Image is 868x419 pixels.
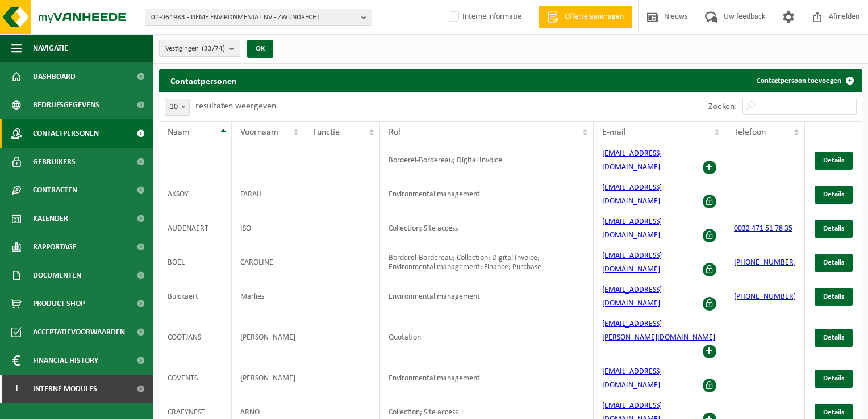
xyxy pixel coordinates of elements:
[33,261,81,290] span: Documenten
[168,128,190,137] span: Naam
[232,211,304,245] td: ISO
[240,128,278,137] span: Voornaam
[734,128,766,137] span: Telefoon
[159,69,248,91] h2: Contactpersonen
[815,254,853,272] a: Details
[313,128,340,137] span: Functie
[380,279,594,313] td: Environmental management
[33,204,68,233] span: Kalender
[815,152,853,170] a: Details
[151,9,357,26] span: 01-064983 - DEME ENVIRONMENTAL NV - ZWIJNDRECHT
[602,367,662,389] a: [EMAIL_ADDRESS][DOMAIN_NAME]
[165,40,225,57] span: Vestigingen
[602,320,715,342] a: [EMAIL_ADDRESS][PERSON_NAME][DOMAIN_NAME]
[165,99,189,115] span: 10
[159,40,240,57] button: Vestigingen(33/74)
[539,6,632,28] a: Offerte aanvragen
[159,313,232,361] td: COOTJANS
[33,375,97,403] span: Interne modules
[232,313,304,361] td: [PERSON_NAME]
[380,361,594,395] td: Environmental management
[602,149,662,171] a: [EMAIL_ADDRESS][DOMAIN_NAME]
[195,102,276,111] label: resultaten weergeven
[33,91,99,119] span: Bedrijfsgegevens
[815,329,853,347] a: Details
[33,290,85,318] span: Product Shop
[823,293,844,300] span: Details
[33,233,77,261] span: Rapportage
[33,346,98,375] span: Financial History
[380,143,594,177] td: Borderel-Bordereau; Digital Invoice
[823,157,844,164] span: Details
[159,211,232,245] td: AUDENAERT
[159,177,232,211] td: AKSOY
[748,69,861,92] a: Contactpersoon toevoegen
[159,279,232,313] td: Bulckaert
[380,245,594,279] td: Borderel-Bordereau; Collection; Digital Invoice; Environmental management; Finance; Purchase
[247,40,273,58] button: OK
[33,119,99,148] span: Contactpersonen
[734,292,796,301] a: [PHONE_NUMBER]
[159,245,232,279] td: BOEL
[145,9,372,26] button: 01-064983 - DEME ENVIRONMENTAL NV - ZWIJNDRECHT
[232,361,304,395] td: [PERSON_NAME]
[602,286,662,308] a: [EMAIL_ADDRESS][DOMAIN_NAME]
[562,11,627,23] span: Offerte aanvragen
[33,34,68,62] span: Navigatie
[165,99,190,116] span: 10
[602,183,662,206] a: [EMAIL_ADDRESS][DOMAIN_NAME]
[823,334,844,341] span: Details
[33,62,76,91] span: Dashboard
[823,191,844,198] span: Details
[602,252,662,274] a: [EMAIL_ADDRESS][DOMAIN_NAME]
[823,375,844,382] span: Details
[823,409,844,416] span: Details
[380,211,594,245] td: Collection; Site access
[232,279,304,313] td: Marlies
[380,177,594,211] td: Environmental management
[11,375,22,403] span: I
[708,102,737,111] label: Zoeken:
[446,9,521,26] label: Interne informatie
[232,245,304,279] td: CAROLINE
[33,318,125,346] span: Acceptatievoorwaarden
[823,259,844,266] span: Details
[734,258,796,267] a: [PHONE_NUMBER]
[602,217,662,240] a: [EMAIL_ADDRESS][DOMAIN_NAME]
[815,288,853,306] a: Details
[823,225,844,232] span: Details
[159,361,232,395] td: COVENTS
[33,176,77,204] span: Contracten
[734,224,792,233] a: 0032 471 51 78 35
[602,128,626,137] span: E-mail
[232,177,304,211] td: FARAH
[815,220,853,238] a: Details
[380,313,594,361] td: Quotation
[33,148,76,176] span: Gebruikers
[389,128,400,137] span: Rol
[815,370,853,388] a: Details
[202,45,225,52] count: (33/74)
[815,186,853,204] a: Details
